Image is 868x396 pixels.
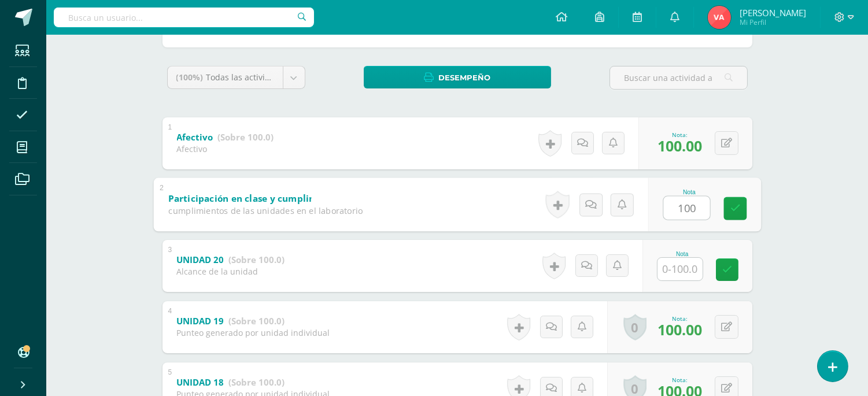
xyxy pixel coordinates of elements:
a: Desempeño [364,66,551,88]
div: Afectivo [177,143,274,154]
div: Alcance de la unidad [177,266,285,277]
span: 100.00 [658,136,702,156]
span: Mi Perfil [740,17,806,27]
div: cumplimientos de las unidades en el laboratorio [168,205,363,216]
a: Afectivo (Sobre 100.0) [177,128,274,147]
input: 0-100.0 [658,258,703,280]
div: Nota: [658,131,702,139]
b: Participación en clase y cumplimientos de las unidades en el laboratorio. [168,192,499,204]
input: 0-100.0 [663,196,710,219]
a: UNIDAD 20 (Sobre 100.0) [177,251,285,269]
a: 0 [623,314,647,341]
strong: (Sobre 100.0) [229,315,285,327]
div: Nota: [658,376,702,384]
span: 100.00 [658,320,702,339]
span: Todas las actividades de esta unidad [206,72,350,83]
div: Nota [657,251,708,257]
strong: (Sobre 100.0) [229,254,285,265]
b: UNIDAD 18 [177,376,224,388]
img: 5ef59e455bde36dc0487bc51b4dad64e.png [708,6,731,29]
b: Afectivo [177,131,213,143]
span: Desempeño [438,67,490,88]
a: (100%)Todas las actividades de esta unidad [168,66,305,88]
div: Nota [663,189,715,195]
a: Participación en clase y cumplimientos de las unidades en el laboratorio. [168,189,562,208]
b: UNIDAD 19 [177,315,224,327]
input: Busca un usuario... [54,8,314,27]
a: UNIDAD 19 (Sobre 100.0) [177,312,285,331]
div: Punteo generado por unidad individual [177,327,330,338]
span: (100%) [176,72,204,83]
strong: (Sobre 100.0) [218,131,274,143]
div: Nota: [658,314,702,323]
input: Buscar una actividad aquí... [610,66,747,89]
a: UNIDAD 18 (Sobre 100.0) [177,373,285,392]
b: UNIDAD 20 [177,254,224,265]
strong: (Sobre 100.0) [229,376,285,388]
span: [PERSON_NAME] [740,7,806,18]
